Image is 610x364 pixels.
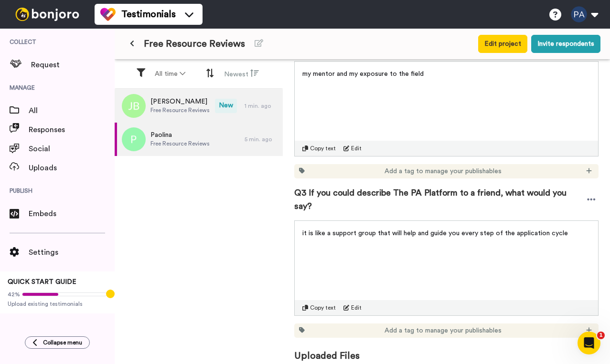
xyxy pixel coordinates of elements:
div: Tooltip anchor [106,290,115,298]
div: 5 min. ago [245,135,278,143]
div: v 4.0.24 [27,15,47,23]
span: Collapse menu [43,339,82,346]
span: Request [31,59,115,71]
span: Settings [29,247,115,258]
img: tab_keywords_by_traffic_grey.svg [95,55,103,63]
span: Copy text [310,145,336,152]
button: Collapse menu [25,336,90,349]
img: tm-color.svg [100,7,116,22]
span: Edit [351,304,362,312]
span: Free Resource Reviews [150,140,210,147]
span: Uploads [29,162,115,174]
div: 1 min. ago [245,102,278,110]
span: Add a tag to manage your publishables [385,326,502,335]
div: Domain Overview [36,56,86,62]
img: tab_domain_overview_orange.svg [26,55,33,63]
span: Add a tag to manage your publishables [385,166,502,176]
span: Free Resource Reviews [144,37,245,51]
span: Social [29,143,115,155]
img: p.png [122,127,146,151]
button: All time [149,65,191,83]
span: Edit [351,145,362,152]
span: it is like a support group that will help and guide you every step of the application cycle [302,230,568,237]
div: Domain: [DOMAIN_NAME] [25,25,105,32]
span: All [29,105,115,116]
span: Embeds [29,208,115,219]
span: Upload existing testimonials [8,300,107,308]
span: Copy text [310,304,336,312]
span: 1 [597,332,605,339]
div: Keywords by Traffic [106,56,161,62]
img: bj-logo-header-white.svg [11,8,83,21]
button: Invite respondents [531,35,600,53]
span: Testimonials [121,8,176,21]
button: Newest [218,65,265,83]
span: 42% [8,291,20,298]
a: [PERSON_NAME]Free Resource ReviewsNew1 min. ago [115,89,283,123]
a: PaolinaFree Resource Reviews5 min. ago [115,123,283,156]
span: [PERSON_NAME] [150,97,210,106]
span: my mentor and my exposure to the field [302,71,424,77]
span: Paolina [150,130,210,140]
button: Edit project [478,35,527,53]
img: logo_orange.svg [15,15,23,23]
span: Free Resource Reviews [150,106,210,114]
span: Q3 If you could describe The PA Platform to a friend, what would you say? [294,186,584,213]
span: Uploaded Files [294,338,599,363]
img: website_grey.svg [15,25,23,32]
span: Responses [29,124,115,135]
iframe: Intercom live chat [578,332,600,354]
img: jb.png [122,94,146,118]
span: New [215,99,237,113]
span: QUICK START GUIDE [8,279,76,285]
